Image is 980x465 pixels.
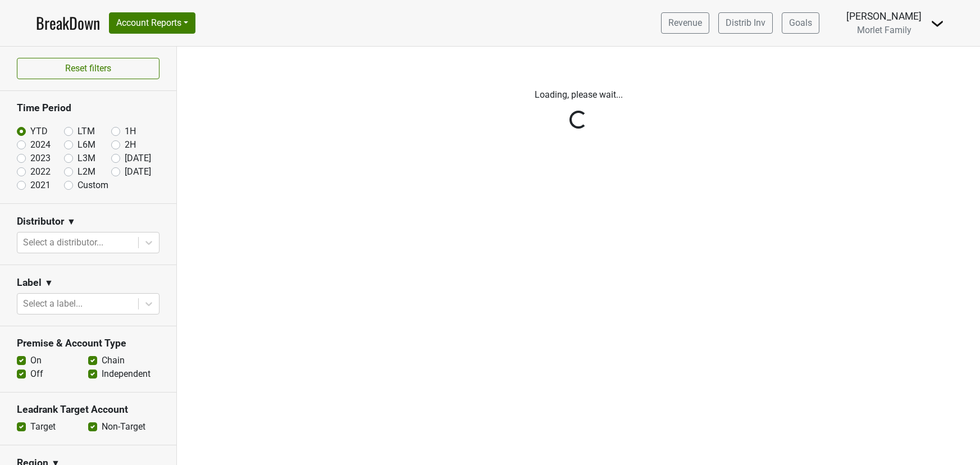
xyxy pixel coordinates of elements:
div: [PERSON_NAME] [846,9,922,24]
a: BreakDown [36,11,100,35]
button: Account Reports [109,12,195,34]
p: Loading, please wait... [267,88,890,102]
a: Revenue [661,12,709,34]
img: Dropdown Menu [931,17,944,30]
span: Morlet Family [857,25,911,35]
a: Goals [782,12,819,34]
a: Distrib Inv [718,12,773,34]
